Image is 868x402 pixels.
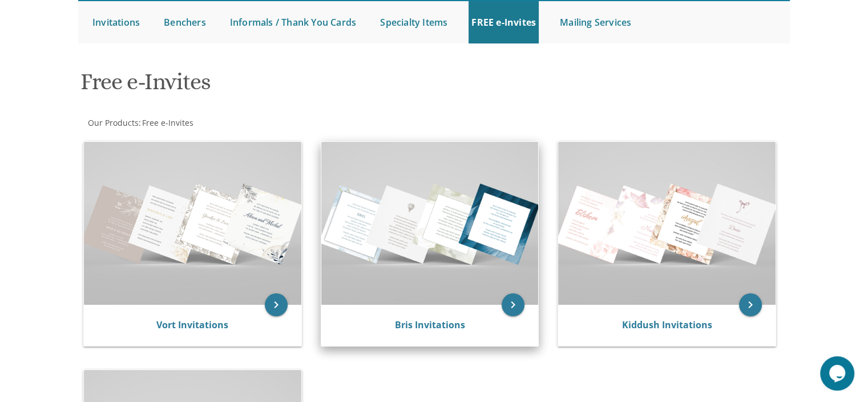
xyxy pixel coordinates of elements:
a: Free e-Invites [141,117,193,128]
h1: Free e-Invites [80,69,546,103]
a: keyboard_arrow_right [502,293,524,316]
img: Vort Invitations [84,142,301,305]
a: Informals / Thank You Cards [227,1,359,43]
a: Bris Invitations [394,319,465,331]
div: : [78,117,434,129]
a: Our Products [87,117,139,128]
a: Invitations [90,1,143,43]
a: Benchers [161,1,209,43]
a: Vort Invitations [156,319,228,331]
img: Kiddush Invitations [558,142,776,305]
a: keyboard_arrow_right [739,293,762,316]
a: Kiddush Invitations [622,319,712,331]
a: Mailing Services [557,1,634,43]
img: Bris Invitations [321,142,539,305]
a: FREE e-Invites [469,1,539,43]
span: Free e-Invites [142,117,193,128]
a: Specialty Items [377,1,450,43]
a: keyboard_arrow_right [265,293,288,316]
iframe: chat widget [797,331,868,385]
